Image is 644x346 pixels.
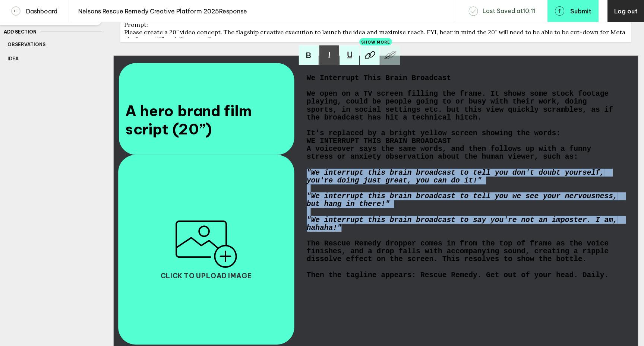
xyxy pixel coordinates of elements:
[319,45,339,65] img: italic-white.svg
[483,7,535,15] span: Last Saved at 10 : 11
[161,273,252,279] span: Click to upload image
[307,137,451,145] span: WE INTERRUPT THIS BRAIN BROADCAST
[124,21,627,51] div: Prompt: Please create a 20” video concept. The flagship creative execution to launch the idea and...
[307,145,596,161] span: A voiceover says the same words, and then follows up with a funny stress or anxiety observation a...
[570,8,591,14] span: Submit
[307,216,622,232] span: "We interrupt this brain broadcast to say you're not an imposter. I am, hahaha!"
[125,102,252,139] span: A hero brand film script (20”)
[307,193,622,208] span: "We interrupt this brain broadcast to tell you we see your nervousness, but hang in there!"
[4,29,37,35] span: Add Section
[361,40,391,45] span: Show More
[307,130,561,137] span: It's replaced by a bright yellow screen showing the words:
[161,220,252,280] button: Click to upload image
[307,271,609,279] span: Then the tagline appears: Rescue Remedy. Get out of your head. Daily.
[614,7,637,15] span: Log out
[73,7,247,15] h4: Nelsons Rescue Remedy Creative Platform 2025 Response
[307,90,618,122] span: We open on a TV screen filling the frame. It shows some stock footage playing, could be people go...
[307,169,609,184] span: "We interrupt this brain broadcast to tell you don't doubt yourself, you're doing just great, you...
[307,240,613,263] span: The Rescue Remedy dropper comes in from the top of frame as the voice finishes, and a drop falls ...
[20,7,57,15] h4: Dashboard
[175,220,238,268] img: Upload
[307,74,451,82] span: We Interrupt This Brain Broadcast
